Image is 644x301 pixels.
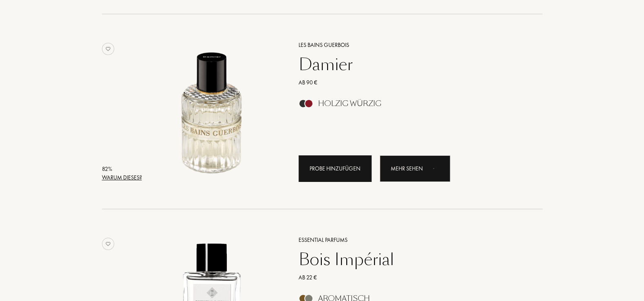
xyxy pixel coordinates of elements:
[292,41,530,49] a: Les Bains Guerbois
[430,160,447,176] div: animation
[102,43,114,55] img: no_like_p.png
[144,40,279,175] img: Damier Les Bains Guerbois
[292,102,530,110] a: Holzig Würzig
[380,155,450,182] div: Mehr sehen
[292,250,530,269] a: Bois Impérial
[299,155,372,182] div: Probe hinzufügen
[144,31,286,191] a: Damier Les Bains Guerbois
[102,165,142,173] div: 82 %
[292,78,530,87] a: Ab 90 €
[380,155,450,182] a: Mehr sehenanimation
[102,173,142,182] div: Warum dieses?
[292,55,530,74] a: Damier
[292,273,530,282] a: Ab 22 €
[318,99,381,108] div: Holzig Würzig
[102,238,114,250] img: no_like_p.png
[292,236,530,244] a: Essential Parfums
